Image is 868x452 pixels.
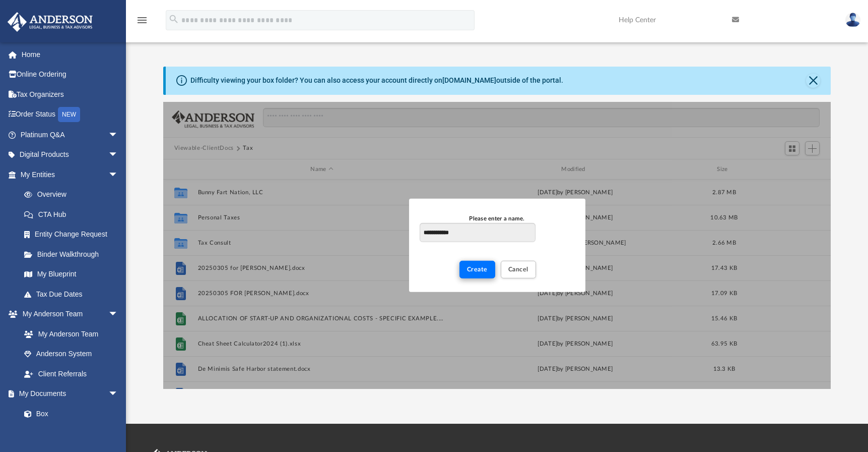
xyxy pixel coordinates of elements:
[7,384,128,404] a: My Documentsarrow_drop_down
[7,125,133,145] a: Platinum Q&Aarrow_drop_down
[136,14,148,26] i: menu
[14,244,133,264] a: Binder Walkthrough
[845,13,860,27] img: User Pic
[14,185,133,205] a: Overview
[108,384,128,405] span: arrow_drop_down
[7,145,133,165] a: Digital Productsarrow_drop_down
[58,107,80,122] div: NEW
[7,104,133,125] a: Order StatusNEW
[501,261,536,278] button: Cancel
[7,164,133,185] a: My Entitiesarrow_drop_down
[190,75,563,86] div: Difficulty viewing your box folder? You can also access your account directly on outside of the p...
[7,304,128,324] a: My Anderson Teamarrow_drop_down
[806,74,820,88] button: Close
[108,164,128,185] span: arrow_drop_down
[108,145,128,165] span: arrow_drop_down
[14,404,123,424] a: Box
[459,261,495,278] button: Create
[14,224,133,245] a: Entity Change Request
[420,214,574,223] div: Please enter a name.
[7,65,133,85] a: Online Ordering
[420,223,535,242] input: Please enter a name.
[508,266,528,272] span: Cancel
[168,14,179,25] i: search
[442,76,496,84] a: [DOMAIN_NAME]
[108,125,128,145] span: arrow_drop_down
[136,19,148,26] a: menu
[7,44,133,65] a: Home
[14,284,133,304] a: Tax Due Dates
[14,204,133,224] a: CTA Hub
[14,364,128,384] a: Client Referrals
[409,199,585,292] div: New Folder
[108,304,128,325] span: arrow_drop_down
[14,344,128,364] a: Anderson System
[14,324,123,344] a: My Anderson Team
[467,266,488,272] span: Create
[14,264,128,285] a: My Blueprint
[5,12,96,32] img: Anderson Advisors Platinum Portal
[7,84,133,104] a: Tax Organizers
